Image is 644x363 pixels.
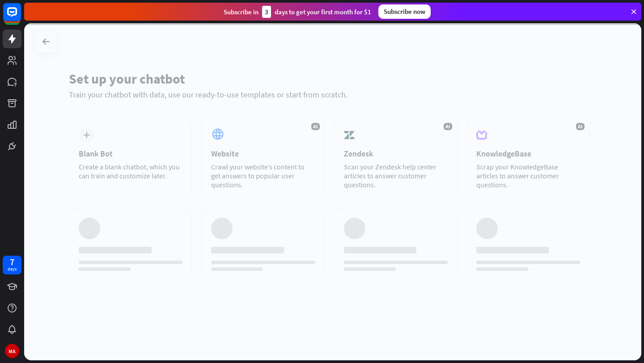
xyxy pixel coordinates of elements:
[5,344,19,358] div: MA
[8,266,17,272] div: days
[10,258,14,266] div: 7
[262,6,271,18] div: 3
[224,6,371,18] div: Subscribe in days to get your first month for $1
[378,4,431,19] div: Subscribe now
[3,256,21,274] a: 7 days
